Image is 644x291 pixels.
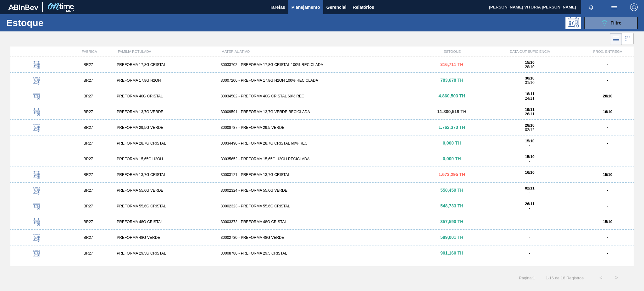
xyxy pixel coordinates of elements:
span: BR27 [84,204,93,208]
strong: - [607,141,608,145]
div: Visão em Lista [610,33,622,45]
span: Relatórios [353,3,374,11]
div: DATA OUT SUFICIÊNCIA [478,50,582,53]
div: PREFORMA 55,6G VERDE [114,188,218,193]
span: BR27 [84,188,93,193]
span: 1.762,373 TH [438,125,465,130]
div: PREFORMA 29,5G VERDE [114,125,218,130]
div: PREFORMA 17,8G H2OH [114,78,218,83]
span: BR27 [84,157,93,161]
span: BR27 [84,173,93,177]
img: userActions [610,3,618,11]
div: ESTOQUE [426,50,478,53]
strong: 26/11 [525,202,535,206]
span: 1.673,295 TH [438,172,465,177]
div: 30002323 - PREFORMA 55,6G CRISTAL [218,204,426,208]
div: Estoque Programado [13,61,60,70]
span: 28/10 [525,65,535,69]
strong: 15/10 [525,60,535,65]
div: Pogramando: nenhum usuário selecionado [565,17,581,29]
div: Estoque Programado [13,93,60,101]
div: PREFORMA 40G CRISTAL [114,94,218,98]
strong: 18/11 [525,92,535,96]
span: - [529,206,530,211]
span: 11.800,519 TH [437,109,467,114]
div: 30009591 - PREFORMA 13,7G VERDE RECICLADA [218,110,426,114]
div: Estoque Programado [13,250,60,258]
strong: - [607,125,608,130]
div: 30003372 - PREFORMA 48G CRISTAL [218,220,426,224]
div: 30002324 - PREFORMA 55,6G VERDE [218,188,426,193]
span: Planejamento [291,3,320,11]
strong: 15/10 [525,155,535,159]
strong: - [607,63,608,67]
div: PREFORMA 28,7G CRISTAL [114,141,218,145]
div: 30003121 - PREFORMA 13,7G CRISTAL [218,173,426,177]
strong: 15/10 [603,220,612,224]
strong: - [607,251,608,255]
div: 30033702 - PREFORMA 17,8G CRISTAL 100% RECICLADA [218,63,426,67]
div: Estoque Programado [13,124,60,133]
strong: - [607,78,608,83]
span: 901,160 TH [440,250,463,255]
strong: 02/11 [525,186,535,190]
strong: 15/10 [603,173,612,177]
div: PREFORMA 15,65G H2OH [114,157,218,161]
strong: - [607,204,608,208]
div: FAMÍLIA ROTULADA [115,50,219,53]
strong: 30/10 [525,76,535,80]
img: TNhmsLtSVTkK8tSr43FrP2fwEKptu5GPRR3wAAAABJRU5ErkJggg== [8,4,38,10]
span: - [529,220,530,224]
span: Gerencial [326,3,347,11]
div: PREFORMA 13,7G CRISTAL [114,173,218,177]
span: - [529,190,530,195]
span: 558,459 TH [440,188,463,193]
div: PRÓX. ENTREGA [582,50,634,53]
h1: Estoque [6,19,101,26]
strong: 15/10 [525,139,535,143]
img: Logout [630,3,638,11]
span: BR27 [84,94,93,98]
span: Filtro [611,20,622,25]
div: Estoque Programado [13,171,60,180]
div: Estoque Programado [13,77,60,85]
span: Tarefas [270,3,285,11]
span: BR27 [84,235,93,240]
div: Estoque Programado [13,187,60,195]
div: 30008786 - PREFORMA 29,5 CRISTAL [218,251,426,255]
span: BR27 [84,251,93,255]
span: BR27 [84,63,93,67]
div: MATERIAL ATIVO [219,50,426,53]
strong: 16/10 [525,170,535,175]
span: 0,000 TH [443,156,461,161]
strong: - [607,157,608,161]
button: Notificações [581,3,601,12]
div: 30007206 - PREFORMA 17,8G H2OH 100% RECICLADA [218,78,426,83]
span: - [529,251,530,255]
div: Visão em Cards [622,33,634,45]
div: 30035652 - PREFORMA 15,65G H2OH RECICLADA [218,157,426,161]
span: 589,001 TH [440,235,463,240]
div: PREFORMA 55,6G CRISTAL [114,204,218,208]
div: 30002730 - PREFORMA 48G VERDE [218,235,426,240]
span: - [529,175,530,179]
span: Página : 1 [519,276,535,280]
span: 783,678 TH [440,78,463,83]
strong: 19/11 [525,107,535,112]
div: PREFORMA 17,8G CRISTAL [114,63,218,67]
span: - [529,235,530,240]
div: Estoque Programado [13,218,60,227]
div: Estoque Programado [13,108,60,117]
div: PREFORMA 29,5G CRISTAL [114,251,218,255]
span: 357,590 TH [440,219,463,224]
div: PREFORMA 48G VERDE [114,235,218,240]
strong: 28/10 [603,94,612,98]
span: 316,711 TH [440,62,463,67]
span: BR27 [84,220,93,224]
div: Estoque Programado [13,234,60,243]
strong: - [607,235,608,240]
div: PREFORMA 48G CRISTAL [114,220,218,224]
span: BR27 [84,125,93,130]
strong: - [607,188,608,193]
div: 30034502 - PREFORMA 40G CRISTAL 60% REC [218,94,426,98]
